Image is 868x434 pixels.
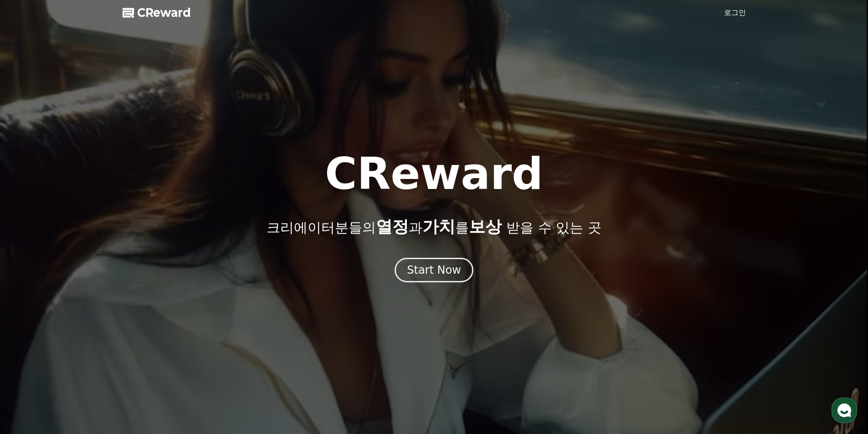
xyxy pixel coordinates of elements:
[118,289,175,311] a: 설정
[83,303,94,310] span: 대화
[395,267,473,276] a: Start Now
[267,218,601,236] p: 크리에이터분들의 과 를 받을 수 있는 곳
[407,263,461,277] div: Start Now
[376,217,409,236] span: 열정
[469,217,502,236] span: 보상
[724,7,746,18] a: 로그인
[3,289,60,311] a: 홈
[60,289,118,311] a: 대화
[422,217,455,236] span: 가치
[395,258,473,282] button: Start Now
[325,152,543,196] h1: CReward
[137,5,191,20] span: CReward
[141,302,152,310] span: 설정
[123,5,191,20] a: CReward
[29,302,34,310] span: 홈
